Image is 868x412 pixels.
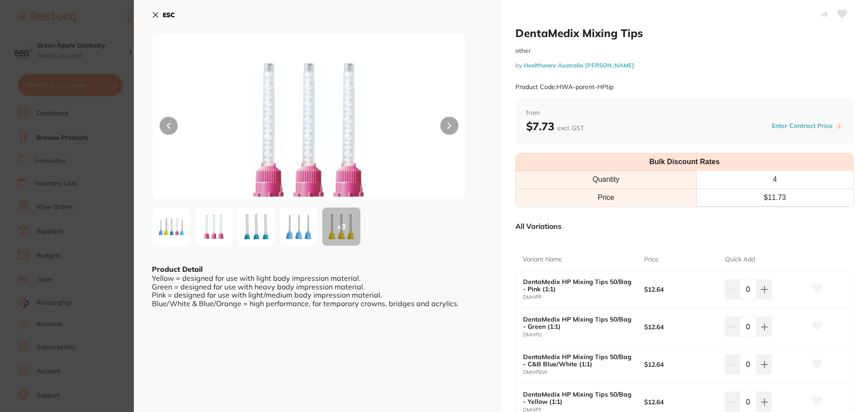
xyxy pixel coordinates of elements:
button: +3 [322,207,361,246]
td: $ 11.73 [696,189,853,206]
b: ESC [163,11,175,19]
img: bWhwcC5wbmc [215,57,403,199]
b: DentaMedix HP Mixing Tips 50/Bag - Green (1:1) [523,316,632,330]
a: Healthware Australia [PERSON_NAME] [524,62,634,69]
b: $12.64 [644,286,717,293]
b: $7.73 [526,119,584,133]
b: $12.64 [644,398,717,406]
small: DMHPBW [523,369,644,375]
img: cmVlbl90aXAucG5n [240,210,273,243]
small: DMHPG [523,332,644,338]
img: bWhwcC5wbmc [198,210,230,243]
b: $12.64 [644,361,717,368]
span: excl. GST [557,124,584,132]
small: other [515,47,854,55]
th: 4 [696,171,853,189]
h2: DentaMedix Mixing Tips [515,26,854,40]
div: Yellow = designed for use with light body impression material. Green = designed for use with heav... [152,274,483,308]
b: DentaMedix HP Mixing Tips 50/Bag - Pink (1:1) [523,278,632,293]
p: Variant Name [523,255,562,264]
button: Enter Contract Price [769,122,835,130]
button: ESC [152,7,175,23]
small: Product Code: HWA-parent-HPtip [515,83,613,91]
b: Product Detail [152,265,203,274]
img: c19tYWluLnBuZw [155,210,188,243]
small: DMHPP [523,294,644,300]
p: Quick Add [725,255,755,264]
small: by [515,62,854,69]
td: Price [516,189,696,206]
b: $12.64 [644,323,717,331]
img: cC5wbmc [283,210,315,243]
p: All Variations [515,222,561,231]
b: DentaMedix HP Mixing Tips 50/Bag - Yellow (1:1) [523,391,632,405]
span: from [526,109,843,118]
div: + 3 [322,208,360,246]
b: DentaMedix HP Mixing Tips 50/Bag - C&B Blue/White (1:1) [523,353,632,368]
p: Price [644,255,659,264]
th: Bulk Discount Rates [516,153,853,171]
th: Quantity [516,171,696,189]
label: i [835,123,843,130]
